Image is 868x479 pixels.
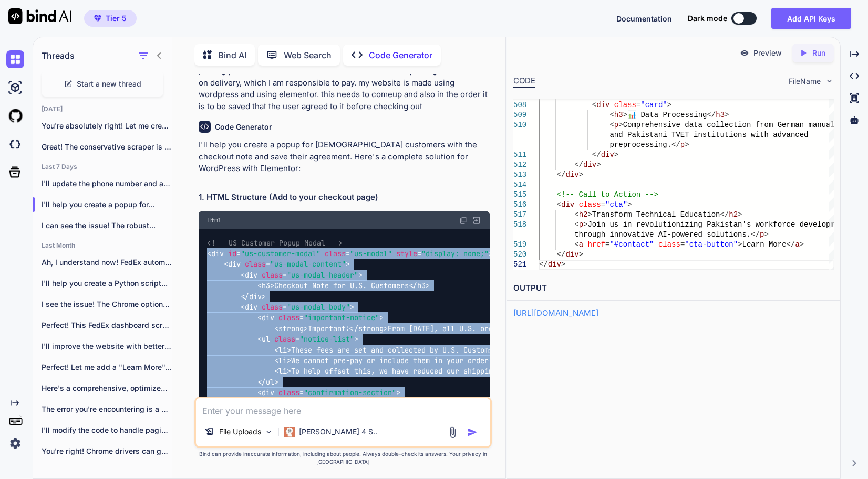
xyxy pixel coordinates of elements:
span: < > [274,324,308,333]
span: < = > [224,260,350,269]
p: Here's a comprehensive, optimized version of your... [42,383,172,393]
p: I'll update the phone number and address... [42,178,172,189]
img: ai-studio [6,79,24,97]
span: href [587,240,605,249]
span: li [278,345,287,355]
span: class [325,249,346,258]
img: githubLight [6,107,24,125]
span: Learn More [742,240,787,249]
img: Open in Browser [472,216,481,225]
p: Web Search [284,49,332,61]
p: You're right! Chrome drivers can get stuck... [42,446,172,456]
div: 516 [513,200,525,210]
p: File Uploads [219,427,261,437]
span: div [596,101,609,109]
span: > [596,161,601,169]
span: Html [207,216,222,225]
span: ul [266,377,274,387]
div: 519 [513,240,525,250]
span: <!-- US Customer Popup Modal --> [208,238,342,248]
span: > [618,121,623,129]
span: "display: none;" [421,249,489,258]
span: < = > [241,270,363,280]
img: preview [740,48,749,58]
span: div [228,260,241,269]
p: I can see the issue! The robust... [42,220,172,231]
div: 512 [513,160,525,170]
p: [PERSON_NAME] 4 S.. [299,427,377,437]
span: a [795,240,799,249]
img: Pick Models [264,428,273,437]
img: chevron down [825,77,834,86]
span: "us-modal-content" [270,260,346,269]
span: < > [257,281,274,291]
img: icon [467,427,478,438]
span: div [561,200,574,209]
div: 520 [513,250,525,260]
span: = [601,200,605,209]
span: h3 [716,111,725,119]
span: "cta" [605,200,627,209]
span: </ [592,151,601,159]
span: = [680,240,685,249]
span: </ > [257,377,278,387]
p: Great! The conservative scraper is worki... [42,142,172,152]
p: Perfect! This FedEx dashboard screenshot is very... [42,320,172,331]
span: "important-notice" [304,313,379,323]
span: Tier 5 [106,13,127,24]
span: ul [262,335,270,344]
h1: Threads [42,49,75,62]
span: id [228,249,236,258]
span: h3 [262,281,270,291]
span: > [579,171,583,179]
span: < = > [241,302,354,312]
span: div [601,151,614,159]
span: < [574,240,578,249]
h2: Last Month [33,241,172,250]
span: </ [787,240,795,249]
span: </ [671,141,680,149]
p: You're absolutely right! Let me create a... [42,121,172,131]
img: darkCloudIdeIcon [6,135,24,153]
span: div [211,249,224,258]
span: < [574,220,578,229]
span: h2 [579,210,588,219]
span: preprocessing. [609,141,671,149]
span: Dark mode [688,13,727,24]
span: </ [720,210,729,219]
span: > [738,210,742,219]
span: h2 [729,210,738,219]
span: > [685,141,689,149]
span: a [579,240,583,249]
span: div [565,250,578,259]
span: </ [539,260,548,269]
h2: [DATE] [33,105,172,113]
span: div [249,292,262,301]
div: 513 [513,170,525,180]
span: > [583,220,587,229]
span: div [583,161,596,169]
div: 521 [513,260,525,270]
p: I'll help you create a Python script... [42,278,172,289]
span: div [262,388,274,397]
img: attachment [447,426,459,438]
span: velopment [809,220,849,229]
span: < [574,210,578,219]
span: < [592,101,596,109]
span: strong [278,324,304,333]
span: div [245,302,257,312]
p: Ah, I understand now! FedEx automatically created... [42,257,172,268]
span: < [609,121,614,129]
span: "confirmation-section" [304,388,396,397]
span: > [623,111,627,119]
span: div [548,260,561,269]
span: < [557,200,561,209]
span: < [609,111,614,119]
h2: 1. HTML Structure (Add to your checkout page) [199,191,490,204]
span: > [667,101,671,109]
p: Bind AI [218,49,246,61]
span: </ [557,250,566,259]
span: "us-modal-header" [287,270,358,280]
p: Bind can provide inaccurate information, including about people. Always double-check its answers.... [194,450,492,466]
span: </ [557,171,566,179]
